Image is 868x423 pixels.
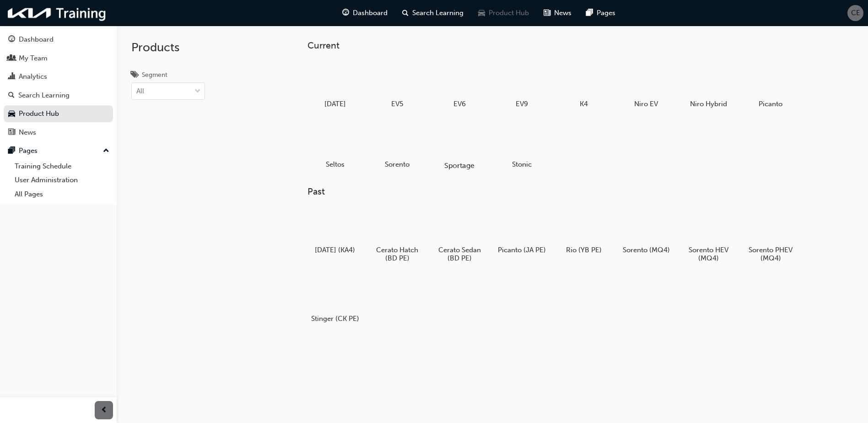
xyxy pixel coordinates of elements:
span: News [554,8,571,18]
h5: Sorento (MQ4) [622,246,670,254]
button: CE [847,5,863,21]
div: Pages [19,146,38,156]
span: CE [851,8,860,18]
span: Product Hub [489,8,529,18]
a: Sportage [432,119,487,172]
h5: Stonic [498,160,546,168]
h5: Picanto [747,100,795,108]
a: [DATE] [307,58,362,111]
h5: [DATE] (KA4) [311,246,359,254]
span: up-icon [103,145,109,157]
h5: Rio (YB PE) [560,246,608,254]
a: EV9 [494,58,549,111]
a: Picanto (JA PE) [494,205,549,258]
h5: Niro EV [622,100,670,108]
a: car-iconProduct Hub [471,4,536,22]
div: Search Learning [18,90,70,101]
a: Sorento PHEV (MQ4) [743,205,798,266]
h5: [DATE] [311,100,359,108]
a: [DATE] (KA4) [307,205,362,258]
a: Stinger (CK PE) [307,273,362,326]
h5: Sorento PHEV (MQ4) [747,246,795,262]
h5: EV5 [373,100,421,108]
h2: Products [131,40,205,55]
a: Niro Hybrid [681,58,736,111]
a: Picanto [743,58,798,111]
span: news-icon [8,129,15,137]
h5: Stinger (CK PE) [311,315,359,323]
span: search-icon [402,7,409,19]
a: Stonic [494,119,549,172]
h5: Seltos [311,160,359,168]
span: tags-icon [131,71,138,80]
span: pages-icon [586,7,593,19]
h3: Past [307,186,827,197]
a: Analytics [4,68,113,85]
button: Pages [4,142,113,159]
h3: Current [307,40,827,51]
div: Analytics [19,71,47,82]
a: Dashboard [4,31,113,48]
span: car-icon [8,110,15,118]
span: car-icon [478,7,485,19]
h5: Cerato Sedan (BD PE) [436,246,484,262]
a: Search Learning [4,87,113,104]
span: news-icon [544,7,550,19]
a: Product Hub [4,105,113,122]
h5: Cerato Hatch (BD PE) [373,246,421,262]
div: My Team [19,53,48,64]
a: guage-iconDashboard [335,4,395,22]
a: Cerato Sedan (BD PE) [432,205,487,266]
span: Dashboard [353,8,388,18]
h5: Niro Hybrid [685,100,733,108]
a: All Pages [11,187,113,201]
a: K4 [556,58,611,111]
h5: Picanto (JA PE) [498,246,546,254]
span: guage-icon [342,7,349,19]
a: Sorento [370,119,425,172]
a: Seltos [307,119,362,172]
a: EV6 [432,58,487,111]
span: down-icon [194,86,201,98]
h5: K4 [560,100,608,108]
span: people-icon [8,54,15,63]
h5: Sportage [434,161,485,170]
a: news-iconNews [536,4,579,22]
div: Dashboard [19,34,54,45]
a: search-iconSearch Learning [395,4,471,22]
div: News [19,127,36,138]
span: Pages [597,8,615,18]
span: pages-icon [8,147,15,155]
span: Search Learning [412,8,464,18]
a: My Team [4,50,113,67]
span: search-icon [8,92,15,100]
img: kia-training [5,4,110,22]
h5: EV6 [436,100,484,108]
span: chart-icon [8,73,15,81]
a: Training Schedule [11,159,113,174]
span: guage-icon [8,36,15,44]
a: Sorento (MQ4) [619,205,674,258]
a: EV5 [370,58,425,111]
h5: Sorento [373,160,421,168]
a: Rio (YB PE) [556,205,611,258]
a: Sorento HEV (MQ4) [681,205,736,266]
button: DashboardMy TeamAnalyticsSearch LearningProduct HubNews [4,29,113,142]
a: User Administration [11,173,113,187]
a: News [4,124,113,141]
a: pages-iconPages [579,4,623,22]
a: Niro EV [619,58,674,111]
span: prev-icon [101,405,108,416]
div: All [136,86,144,97]
a: Cerato Hatch (BD PE) [370,205,425,266]
div: Segment [142,70,167,80]
h5: EV9 [498,100,546,108]
h5: Sorento HEV (MQ4) [685,246,733,262]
